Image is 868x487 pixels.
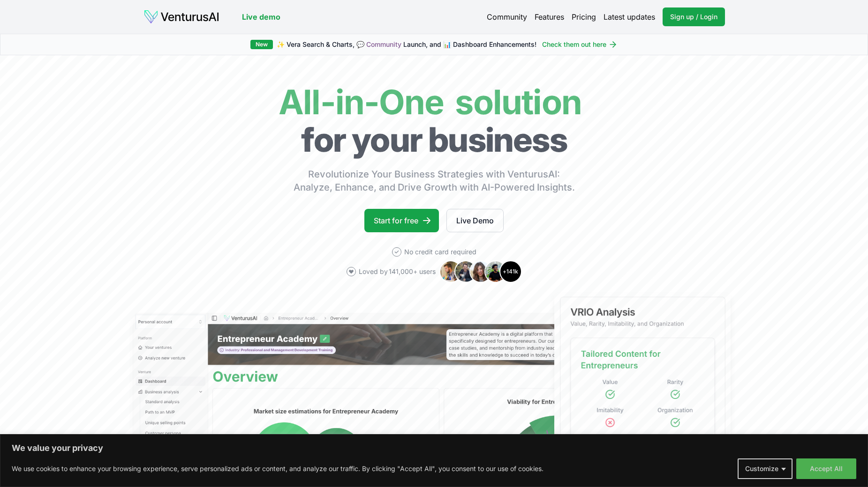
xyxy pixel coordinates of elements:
[663,7,725,26] a: Sign up / Login
[12,443,856,454] p: We value your privacy
[366,40,401,48] a: Community
[439,260,462,283] img: Avatar 1
[572,11,596,22] a: Pricing
[484,260,507,283] img: Avatar 4
[469,260,492,283] img: Avatar 3
[542,40,618,49] a: Check them out here
[487,11,527,22] a: Community
[242,11,280,22] a: Live demo
[277,40,536,49] span: ✨ Vera Search & Charts, 💬 Launch, and 📊 Dashboard Enhancements!
[446,209,504,232] a: Live Demo
[604,11,655,22] a: Latest updates
[364,209,439,232] a: Start for free
[250,40,273,49] div: New
[738,458,793,479] button: Customize
[535,11,564,22] a: Features
[143,9,219,24] img: logo
[670,12,717,22] span: Sign up / Login
[454,260,477,283] img: Avatar 2
[12,463,543,474] p: We use cookies to enhance your browsing experience, serve personalized ads or content, and analyz...
[796,458,856,479] button: Accept All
